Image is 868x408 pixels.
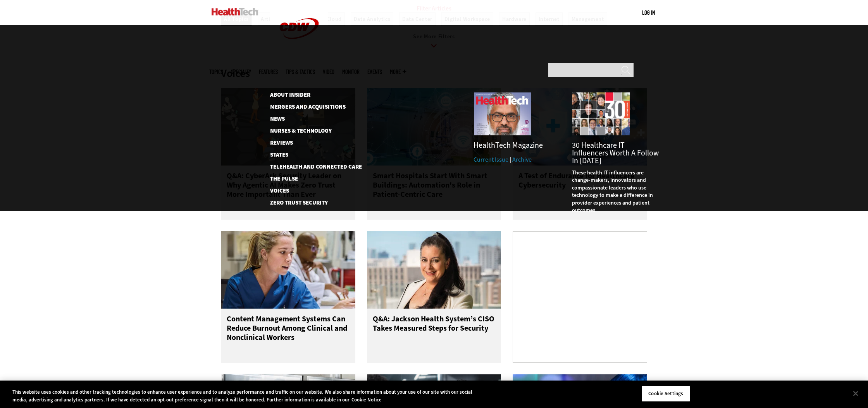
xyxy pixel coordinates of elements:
a: Current Issue [474,155,508,164]
h3: Q&A: Jackson Health System’s CISO Takes Measured Steps for Security [373,314,496,345]
iframe: advertisement [522,248,638,345]
div: This website uses cookies and other tracking technologies to enhance user experience and to analy... [12,388,477,403]
h3: Content Management Systems Can Reduce Burnout Among Clinical and Nonclinical Workers [227,314,350,345]
img: nurses talk in front of desktop computer [221,231,355,309]
img: Home [212,8,258,15]
a: Zero Trust Security [270,200,361,206]
p: These health IT influencers are change-makers, innovators and compassionate leaders who use techn... [572,169,659,215]
img: collage of influencers [572,92,630,136]
span: | [510,155,511,164]
a: More information about your privacy [351,396,382,403]
a: Connie Barrera Q&A: Jackson Health System’s CISO Takes Measured Steps for Security [367,231,501,363]
a: News [270,116,353,122]
a: nurses talk in front of desktop computer Content Management Systems Can Reduce Burnout Among Clin... [221,231,355,363]
a: Mergers and Acquisitions [270,104,353,110]
a: Reviews [270,140,353,146]
img: Fall 2025 Cover [474,92,532,136]
a: Nurses & Technology [270,128,353,134]
a: 30 Healthcare IT Influencers Worth a Follow in [DATE] [572,140,659,166]
a: Log in [642,9,655,16]
a: Voices [270,188,353,194]
a: Archive [512,155,532,164]
div: User menu [642,9,655,17]
a: The Pulse [270,176,353,182]
button: Cookie Settings [642,386,690,402]
a: States [270,152,353,158]
a: Telehealth and Connected Care [270,164,353,170]
h3: HealthTech Magazine [474,142,560,149]
img: Connie Barrera [367,231,501,309]
a: About Insider [270,92,353,98]
button: Close [847,385,864,402]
